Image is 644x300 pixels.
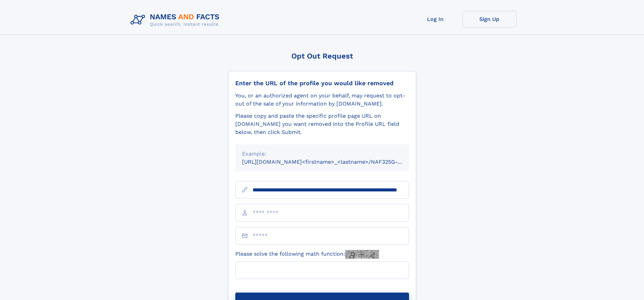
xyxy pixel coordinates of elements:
a: Sign Up [462,11,517,27]
div: Opt Out Request [228,52,416,60]
div: Please copy and paste the specific profile page URL on [DOMAIN_NAME] you want removed into the Pr... [235,112,409,136]
img: Logo Names and Facts [128,11,225,29]
div: Enter the URL of the profile you would like removed [235,79,409,87]
small: [URL][DOMAIN_NAME]<firstname>_<lastname>/NAF325G-xxxxxxxx [242,159,422,165]
div: Example: [242,150,402,158]
div: You, or an authorized agent on your behalf, may request to opt-out of the sale of your informatio... [235,92,409,108]
a: Log In [408,11,462,27]
label: Please solve the following math function: [235,250,379,259]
